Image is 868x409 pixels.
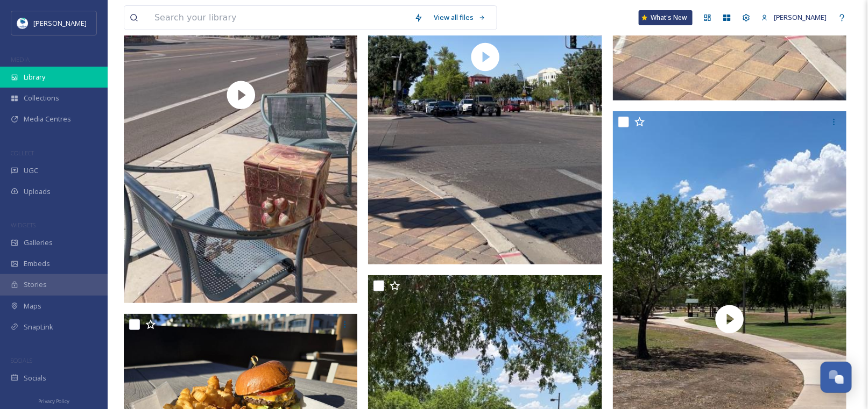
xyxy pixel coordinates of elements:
span: Media Centres [24,114,71,124]
span: WIDGETS [11,221,36,229]
span: Uploads [24,186,51,197]
span: SnapLink [24,322,53,332]
span: Galleries [24,238,53,248]
span: Collections [24,93,59,103]
button: Open Chat [821,362,852,393]
a: What's New [639,10,693,25]
span: [PERSON_NAME] [774,12,827,22]
span: COLLECT [11,149,34,157]
a: Privacy Policy [38,394,69,407]
span: UGC [24,166,38,176]
img: download.jpeg [17,18,28,28]
a: View all files [428,7,491,28]
a: [PERSON_NAME] [756,7,832,28]
span: Socials [24,373,46,383]
span: Library [24,72,45,82]
span: Maps [24,301,41,311]
span: SOCIALS [11,356,32,364]
span: Embeds [24,259,50,269]
span: MEDIA [11,55,30,63]
span: Stories [24,279,47,290]
span: Privacy Policy [38,398,69,405]
span: [PERSON_NAME] [33,18,87,28]
input: Search your library [149,6,409,30]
